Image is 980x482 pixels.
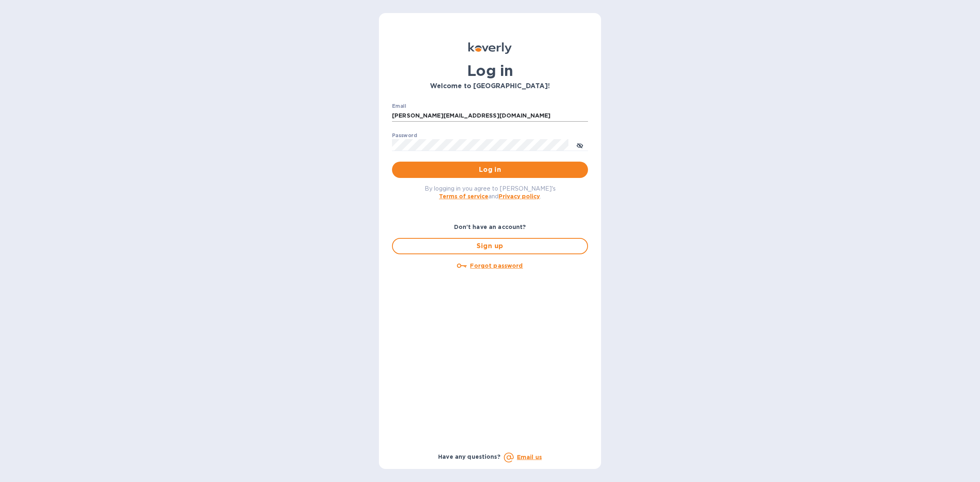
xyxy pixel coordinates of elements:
[439,193,488,200] a: Terms of service
[392,238,588,254] button: Sign up
[392,82,588,90] h3: Welcome to [GEOGRAPHIC_DATA]!
[572,137,588,153] button: toggle password visibility
[499,193,540,200] a: Privacy policy
[399,241,581,251] span: Sign up
[392,133,417,138] label: Password
[454,224,526,230] b: Don't have an account?
[392,162,588,178] button: Log in
[392,62,588,79] h1: Log in
[392,104,406,109] label: Email
[425,185,556,200] span: By logging in you agree to [PERSON_NAME]'s and .
[399,165,581,175] span: Log in
[468,42,512,54] img: Koverly
[470,262,523,269] u: Forgot password
[517,454,542,460] a: Email us
[438,453,501,460] b: Have any questions?
[392,110,588,122] input: Enter email address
